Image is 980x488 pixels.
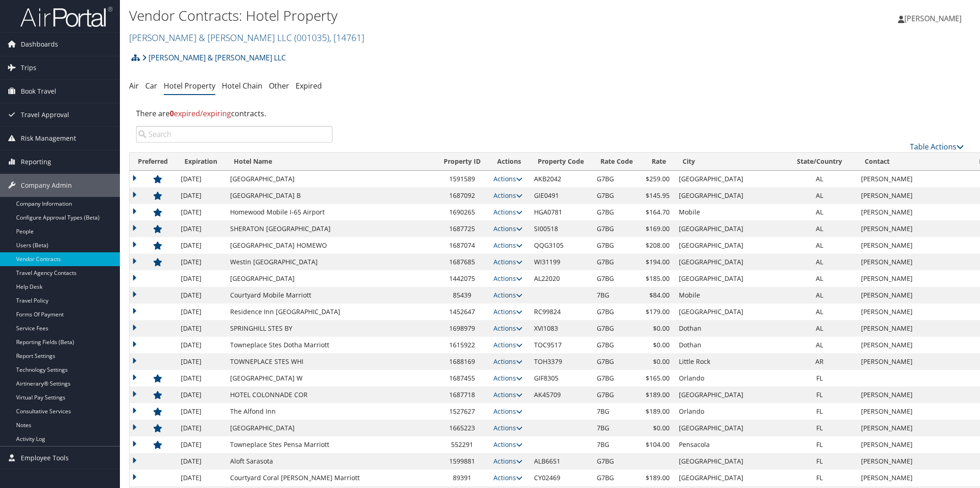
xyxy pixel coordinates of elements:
strong: 0 [170,108,174,119]
a: Actions [493,423,523,432]
td: RC99824 [529,304,592,320]
td: HOTEL COLONNADE COR [226,387,435,403]
td: AKB2042 [529,171,592,187]
td: 1591589 [435,171,489,187]
td: [GEOGRAPHIC_DATA] [674,387,783,403]
span: Dashboards [21,33,58,56]
td: [PERSON_NAME] [856,304,971,320]
th: Rate Code: activate to sort column ascending [592,153,641,171]
td: FL [783,470,856,486]
td: [PERSON_NAME] [856,220,971,237]
td: [GEOGRAPHIC_DATA] [674,237,783,254]
td: Homewood Mobile I-65 Airport [226,204,435,220]
td: 1599881 [435,453,489,470]
td: $208.00 [641,237,674,254]
td: Dothan [674,337,783,353]
td: GIF8305 [529,370,592,387]
td: [PERSON_NAME] [856,320,971,337]
td: $169.00 [641,220,674,237]
span: Book Travel [21,80,56,103]
a: Actions [493,390,523,399]
span: Company Admin [21,174,72,197]
td: $104.00 [641,436,674,453]
td: G7BG [592,171,641,187]
td: [DATE] [176,420,226,436]
td: FL [783,370,856,387]
td: XVI1083 [529,320,592,337]
td: [PERSON_NAME] [856,387,971,403]
td: [PERSON_NAME] [856,204,971,220]
td: Courtyard Mobile Marriott [226,287,435,304]
td: [PERSON_NAME] [856,337,971,353]
td: [PERSON_NAME] [856,171,971,187]
td: [GEOGRAPHIC_DATA] [226,171,435,187]
td: Pensacola [674,436,783,453]
a: Car [145,81,157,91]
a: Actions [493,340,523,349]
a: Actions [493,407,523,416]
td: G7BG [592,220,641,237]
a: [PERSON_NAME] & [PERSON_NAME] LLC [129,31,364,44]
img: airportal-logo.png [20,6,113,28]
a: Actions [493,473,523,482]
td: $145.95 [641,187,674,204]
td: [GEOGRAPHIC_DATA] [674,254,783,270]
a: Actions [493,307,523,316]
td: $179.00 [641,304,674,320]
a: Actions [493,324,523,333]
td: FL [783,420,856,436]
td: 1687718 [435,387,489,403]
td: $185.00 [641,270,674,287]
td: 552291 [435,436,489,453]
td: FL [783,387,856,403]
td: [PERSON_NAME] [856,420,971,436]
td: 1698979 [435,320,489,337]
td: [DATE] [176,171,226,187]
div: There are contracts. [129,101,971,126]
td: AL [783,304,856,320]
td: [GEOGRAPHIC_DATA] W [226,370,435,387]
td: $0.00 [641,337,674,353]
td: [GEOGRAPHIC_DATA] [226,270,435,287]
td: [PERSON_NAME] [856,403,971,420]
td: AR [783,353,856,370]
a: Actions [493,457,523,465]
td: G7BG [592,453,641,470]
td: TOC9517 [529,337,592,353]
td: $165.00 [641,370,674,387]
td: Orlando [674,370,783,387]
th: Actions [489,153,529,171]
td: AK45709 [529,387,592,403]
td: AL [783,270,856,287]
th: State/Country: activate to sort column descending [783,153,856,171]
td: AL [783,171,856,187]
a: Other [269,81,289,91]
td: [GEOGRAPHIC_DATA] [674,187,783,204]
span: expired/expiring [170,108,231,119]
a: Actions [493,191,523,200]
td: [PERSON_NAME] [856,436,971,453]
th: Property Code: activate to sort column ascending [529,153,592,171]
td: Residence Inn [GEOGRAPHIC_DATA] [226,304,435,320]
a: [PERSON_NAME] & [PERSON_NAME] LLC [142,48,286,67]
th: Rate: activate to sort column ascending [641,153,674,171]
td: FL [783,403,856,420]
td: $189.00 [641,403,674,420]
td: Mobile [674,287,783,304]
td: 1615922 [435,337,489,353]
td: [DATE] [176,470,226,486]
td: $259.00 [641,171,674,187]
td: 7BG [592,420,641,436]
th: Property ID: activate to sort column ascending [435,153,489,171]
td: 1442075 [435,270,489,287]
td: $0.00 [641,420,674,436]
td: G7BG [592,337,641,353]
td: G7BG [592,304,641,320]
td: [PERSON_NAME] [856,353,971,370]
td: AL [783,237,856,254]
td: AL [783,287,856,304]
td: 1687074 [435,237,489,254]
a: Actions [493,440,523,449]
span: , [ 14761 ] [329,31,364,44]
td: [PERSON_NAME] [856,187,971,204]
